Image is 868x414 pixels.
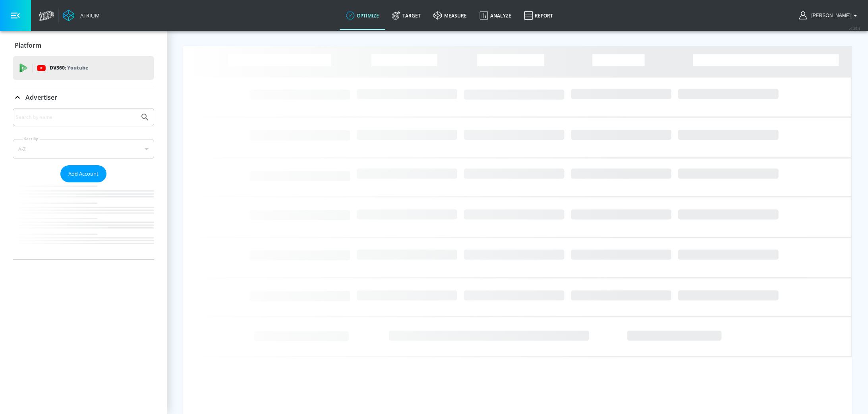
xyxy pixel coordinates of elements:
[808,13,851,18] span: login as: stephanie.wolklin@zefr.com
[13,56,154,80] div: DV360: Youtube
[13,182,154,259] nav: list of Advertiser
[13,86,154,108] div: Advertiser
[385,1,427,30] a: Target
[518,1,559,30] a: Report
[13,139,154,159] div: A-Z
[799,11,860,20] button: [PERSON_NAME]
[50,64,88,72] p: DV360:
[849,26,860,31] span: v 4.25.4
[15,41,41,50] p: Platform
[63,10,100,21] a: Atrium
[16,112,136,122] input: Search by name
[340,1,385,30] a: optimize
[23,136,40,141] label: Sort By
[13,34,154,56] div: Platform
[473,1,518,30] a: Analyze
[67,64,88,72] p: Youtube
[25,93,57,102] p: Advertiser
[60,165,106,182] button: Add Account
[68,169,99,178] span: Add Account
[13,108,154,259] div: Advertiser
[427,1,473,30] a: measure
[77,12,100,19] div: Atrium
